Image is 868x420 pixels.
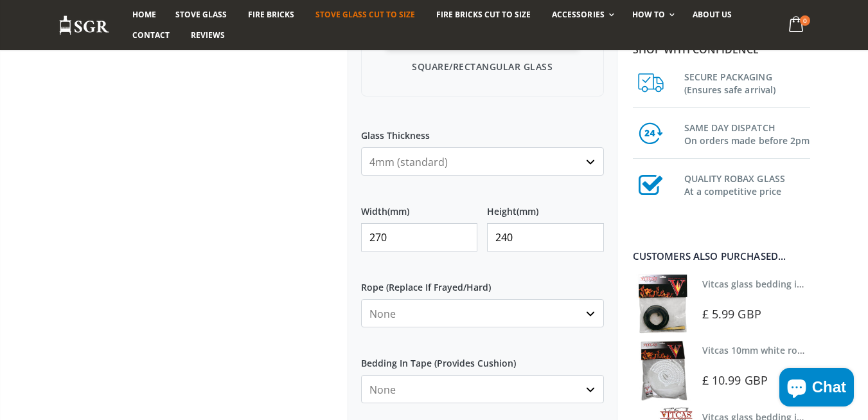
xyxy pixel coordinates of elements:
span: Stove Glass Cut To Size [315,9,415,20]
p: Square/Rectangular Glass [375,60,590,73]
a: How To [623,5,681,25]
span: Stove Glass [175,9,227,20]
span: (mm) [387,206,409,217]
label: Height [487,195,604,218]
a: Reviews [181,25,235,46]
span: Fire Bricks [248,9,294,20]
a: Accessories [542,5,620,25]
img: Vitcas stove glass bedding in tape [633,274,693,334]
inbox-online-store-chat: Shopify online store chat [775,368,858,410]
a: Stove Glass [166,5,236,25]
h3: QUALITY ROBAX GLASS At a competitive price [684,170,810,198]
label: Glass Thickness [361,119,604,142]
span: (mm) [517,206,538,217]
a: Home [123,5,166,25]
a: About us [683,5,741,25]
span: Fire Bricks Cut To Size [436,9,531,20]
label: Rope (Replace If Frayed/Hard) [361,271,604,294]
a: Fire Bricks Cut To Size [427,5,540,25]
a: Fire Bricks [238,5,304,25]
h3: SAME DAY DISPATCH On orders made before 2pm [684,119,810,147]
label: Bedding In Tape (Provides Cushion) [361,347,604,370]
h3: SECURE PACKAGING (Ensures safe arrival) [684,68,810,96]
span: Accessories [552,9,604,20]
span: Contact [132,30,170,41]
span: How To [632,9,665,20]
img: Stove Glass Replacement [58,15,110,36]
span: Reviews [191,30,225,41]
span: 0 [800,15,810,26]
span: £ 10.99 GBP [702,372,768,388]
span: £ 5.99 GBP [702,306,761,322]
a: Stove Glass Cut To Size [306,5,425,25]
span: About us [693,9,732,20]
a: 0 [783,13,810,38]
a: Contact [123,25,179,46]
label: Width [361,195,478,218]
img: Vitcas white rope, glue and gloves kit 10mm [633,340,693,400]
span: Home [132,9,156,20]
div: Customers also purchased... [633,251,810,261]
